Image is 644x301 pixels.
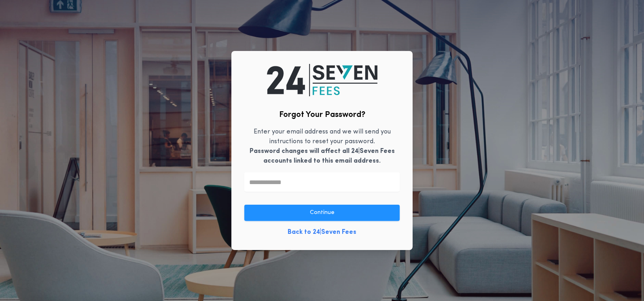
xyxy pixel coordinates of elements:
[244,205,400,221] button: Continue
[244,127,400,166] p: Enter your email address and we will send you instructions to reset your password.
[288,227,356,237] a: Back to 24|Seven Fees
[250,148,395,164] b: Password changes will affect all 24|Seven Fees accounts linked to this email address.
[279,109,365,121] h2: Forgot Your Password?
[267,64,377,96] img: logo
